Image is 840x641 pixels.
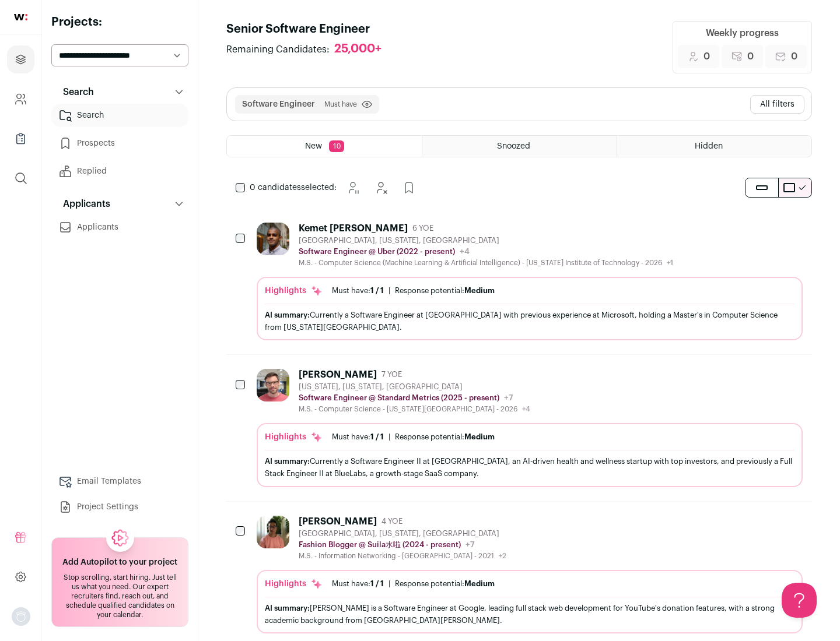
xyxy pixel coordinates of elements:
div: Response potential: [395,286,495,295]
div: Weekly progress [706,26,779,40]
a: Company and ATS Settings [7,85,34,113]
span: 0 [747,50,754,64]
a: [PERSON_NAME] 7 YOE [US_STATE], [US_STATE], [GEOGRAPHIC_DATA] Software Engineer @ Standard Metric... [257,369,803,487]
a: Replied [51,160,188,183]
div: [PERSON_NAME] [299,369,377,381]
div: Currently a Software Engineer at [GEOGRAPHIC_DATA] with previous experience at Microsoft, holding... [265,309,794,333]
ul: | [332,579,495,589]
span: +4 [460,248,470,256]
div: Highlights [265,578,323,590]
h2: Projects: [51,14,188,30]
div: Currently a Software Engineer II at [GEOGRAPHIC_DATA], an AI-driven health and wellness startup w... [265,455,794,480]
span: New [305,142,322,150]
button: Add to Prospects [397,176,421,199]
div: M.S. - Computer Science (Machine Learning & Artificial Intelligence) - [US_STATE] Institute of Te... [299,258,673,267]
a: Snoozed [422,136,617,157]
div: Must have: [332,432,384,442]
span: +7 [504,394,513,402]
div: Must have: [332,286,384,295]
p: Software Engineer @ Uber (2022 - present) [299,247,455,256]
div: [GEOGRAPHIC_DATA], [US_STATE], [GEOGRAPHIC_DATA] [299,236,673,245]
iframe: Help Scout Beacon - Open [782,583,817,618]
span: 0 [703,50,710,64]
a: [PERSON_NAME] 4 YOE [GEOGRAPHIC_DATA], [US_STATE], [GEOGRAPHIC_DATA] Fashion Blogger @ Suila水啦 (2... [257,516,803,633]
div: M.S. - Information Networking - [GEOGRAPHIC_DATA] - 2021 [299,551,506,561]
span: +2 [499,552,506,559]
span: 4 YOE [381,517,402,526]
span: Remaining Candidates: [226,43,330,57]
ul: | [332,286,495,295]
img: ebffc8b94a612106133ad1a79c5dcc917f1f343d62299c503ebb759c428adb03.jpg [257,516,289,548]
span: AI summary: [265,311,310,319]
a: Search [51,104,188,127]
span: 1 / 1 [370,287,384,294]
button: Applicants [51,192,188,216]
span: Medium [464,580,495,587]
a: Hidden [617,136,811,157]
a: Kemet [PERSON_NAME] 6 YOE [GEOGRAPHIC_DATA], [US_STATE], [GEOGRAPHIC_DATA] Software Engineer @ Ub... [257,223,803,340]
h1: Senior Software Engineer [226,21,393,37]
ul: | [332,432,495,442]
span: +4 [522,406,530,413]
a: Prospects [51,132,188,155]
span: Hidden [695,142,723,150]
button: All filters [750,95,804,114]
p: Search [56,85,94,99]
div: Stop scrolling, start hiring. Just tell us what you need. Our expert recruiters find, reach out, ... [59,573,181,619]
div: Highlights [265,431,323,443]
div: [PERSON_NAME] is a Software Engineer at Google, leading full stack web development for YouTube's ... [265,602,794,626]
button: Open dropdown [12,607,30,626]
img: wellfound-shorthand-0d5821cbd27db2630d0214b213865d53afaa358527fdda9d0ea32b1df1b89c2c.svg [14,14,27,20]
a: Applicants [51,216,188,239]
div: [PERSON_NAME] [299,516,377,527]
p: Applicants [56,197,110,211]
img: nopic.png [12,607,30,626]
button: Search [51,80,188,104]
button: Snooze [341,176,365,199]
p: Software Engineer @ Standard Metrics (2025 - present) [299,393,499,403]
div: M.S. - Computer Science - [US_STATE][GEOGRAPHIC_DATA] - 2026 [299,404,530,414]
span: Medium [464,287,495,294]
span: AI summary: [265,457,310,465]
span: selected: [250,182,337,193]
img: 92c6d1596c26b24a11d48d3f64f639effaf6bd365bf059bea4cfc008ddd4fb99.jpg [257,369,289,401]
span: 1 / 1 [370,580,384,587]
button: Hide [369,176,393,199]
a: Projects [7,45,34,73]
h2: Add Autopilot to your project [62,557,177,568]
span: Snoozed [497,142,530,150]
span: +1 [667,259,673,266]
img: 927442a7649886f10e33b6150e11c56b26abb7af887a5a1dd4d66526963a6550.jpg [257,223,289,255]
span: 10 [329,140,344,152]
div: [US_STATE], [US_STATE], [GEOGRAPHIC_DATA] [299,382,530,392]
div: Highlights [265,285,323,297]
a: Company Lists [7,125,34,153]
span: Must have [324,100,357,109]
span: +7 [466,541,475,549]
a: Add Autopilot to your project Stop scrolling, start hiring. Just tell us what you need. Our exper... [51,537,188,627]
a: Project Settings [51,495,188,519]
div: [GEOGRAPHIC_DATA], [US_STATE], [GEOGRAPHIC_DATA] [299,529,506,538]
span: 0 [791,50,797,64]
div: Response potential: [395,579,495,589]
span: 1 / 1 [370,433,384,441]
span: AI summary: [265,604,310,612]
a: Email Templates [51,470,188,493]
span: Medium [464,433,495,441]
span: 7 YOE [381,370,402,379]
div: 25,000+ [334,42,381,57]
div: Kemet [PERSON_NAME] [299,223,408,234]
div: Response potential: [395,432,495,442]
p: Fashion Blogger @ Suila水啦 (2024 - present) [299,540,461,550]
span: 0 candidates [250,184,301,192]
button: Software Engineer [242,98,315,110]
span: 6 YOE [412,224,433,233]
div: Must have: [332,579,384,589]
